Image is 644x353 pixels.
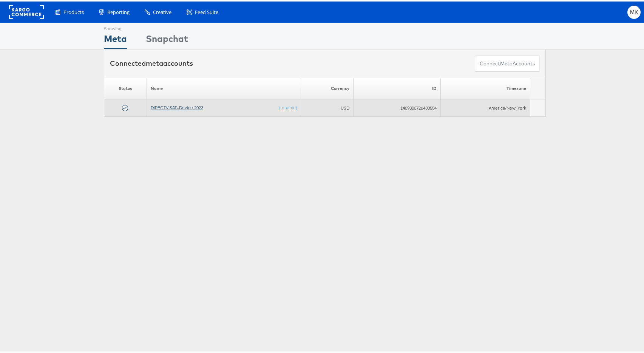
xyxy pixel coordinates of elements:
[353,98,440,115] td: 1409800726433554
[146,57,163,66] span: meta
[500,59,513,66] span: meta
[353,76,440,98] th: ID
[301,98,353,115] td: USD
[104,22,127,31] div: Showing
[440,98,530,115] td: America/New_York
[110,57,193,67] div: Connected accounts
[153,7,171,14] span: Creative
[107,7,130,14] span: Reporting
[104,31,127,48] div: Meta
[151,103,203,109] a: DIRECTV SAT+Device 2023
[301,76,353,98] th: Currency
[440,76,530,98] th: Timezone
[147,76,301,98] th: Name
[279,103,297,110] a: (rename)
[63,7,84,14] span: Products
[630,8,638,13] span: MK
[146,31,188,48] div: Snapchat
[475,54,540,71] button: ConnectmetaAccounts
[104,76,147,98] th: Status
[195,7,218,14] span: Feed Suite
